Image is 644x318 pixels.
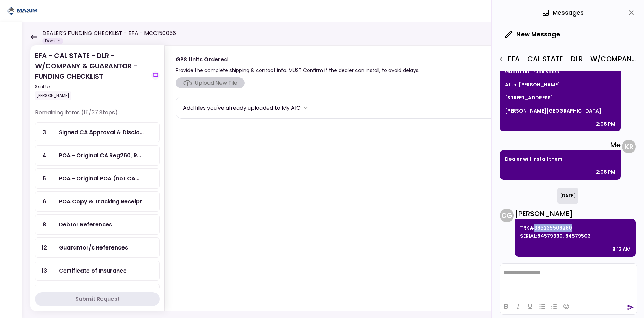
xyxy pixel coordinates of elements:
[512,301,524,311] button: Italic
[164,45,630,311] div: GPS Units OrderedProvide the complete shipping & contact info. MUST Confirm if the dealer can ins...
[59,128,144,137] div: Signed CA Approval & Disclosure Forms
[500,209,514,222] div: C G
[35,84,149,90] div: Sent to:
[35,261,53,280] div: 13
[183,104,301,112] div: Add files you've already uploaded to My AIO
[500,25,566,43] button: New Message
[520,224,631,240] p: TRK#393235506280 SERIAL:84579390, 84579503
[35,168,160,189] a: 5POA - Original POA (not CA or GA)
[35,169,53,188] div: 5
[59,197,142,206] div: POA Copy & Tracking Receipt
[176,77,245,88] span: Click here to upload the required document
[495,53,637,65] div: EFA - CAL STATE - DLR - W/COMPANY & GUARANTOR - FUNDING CHECKLIST - GPS Units Ordered
[505,81,615,89] p: Attn: [PERSON_NAME]
[515,209,636,219] div: [PERSON_NAME]
[59,220,112,229] div: Debtor References
[176,66,419,74] div: Provide the complete shipping & contact info. MUST Confirm if the dealer can install, to avoid de...
[505,107,615,115] p: [PERSON_NAME][GEOGRAPHIC_DATA]
[59,151,141,160] div: POA - Original CA Reg260, Reg256, & Reg4008
[35,146,53,165] div: 4
[505,67,615,76] p: Guardian Truck Sales
[524,301,536,311] button: Underline
[505,155,615,163] p: Dealer will install them.
[35,91,71,100] div: [PERSON_NAME]
[7,6,38,16] img: Partner icon
[59,174,139,183] div: POA - Original POA (not CA or GA)
[35,237,160,258] a: 12Guarantor/s References
[548,301,560,311] button: Numbered list
[500,264,637,298] iframe: Rich Text Area
[627,304,634,311] button: send
[541,8,584,18] div: Messages
[35,238,53,257] div: 12
[596,168,615,176] div: 2:06 PM
[59,266,127,275] div: Certificate of Insurance
[625,7,637,19] button: close
[75,295,120,303] div: Submit Request
[35,51,149,100] div: EFA - CAL STATE - DLR - W/COMPANY & GUARANTOR - FUNDING CHECKLIST
[35,284,160,315] a: 15Proof of Company FEINresubmitYour file has been rejected
[35,191,160,212] a: 6POA Copy & Tracking Receipt
[505,94,615,102] p: [STREET_ADDRESS]
[557,188,578,204] div: [DATE]
[622,140,636,153] div: K R
[560,301,572,311] button: Emojis
[500,140,621,150] div: Me
[35,292,160,306] button: Submit Request
[35,284,53,315] div: 15
[35,214,160,235] a: 8Debtor References
[35,123,53,142] div: 3
[42,38,63,44] div: Docs In
[536,301,548,311] button: Bullet list
[596,120,615,128] div: 2:06 PM
[35,122,160,142] a: 3Signed CA Approval & Disclosure Forms
[612,245,631,253] div: 9:12 AM
[35,145,160,166] a: 4POA - Original CA Reg260, Reg256, & Reg4008
[35,261,160,281] a: 13Certificate of Insurance
[151,71,160,79] button: show-messages
[35,108,160,122] div: Remaining items (15/37 Steps)
[176,55,419,64] div: GPS Units Ordered
[301,103,311,113] button: more
[42,29,176,38] h1: DEALER'S FUNDING CHECKLIST - EFA - MCC150056
[35,192,53,211] div: 6
[59,243,128,252] div: Guarantor/s References
[500,301,512,311] button: Bold
[35,215,53,234] div: 8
